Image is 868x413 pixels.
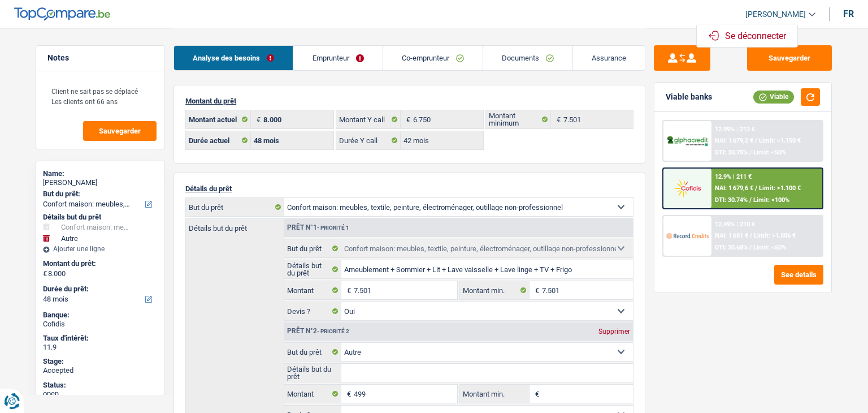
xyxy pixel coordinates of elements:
label: Détails but du prêt [186,219,284,232]
span: NAI: 1 679,6 € [715,184,753,192]
img: AlphaCredit [666,135,708,148]
label: Montant min. [460,281,529,299]
span: / [749,149,752,156]
button: Sauvegarder [83,121,157,141]
div: 12.49% | 210 € [715,221,755,228]
span: / [755,184,757,192]
label: Montant [284,385,341,403]
span: Sauvegarder [99,127,141,135]
span: € [401,110,413,128]
img: TopCompare Logo [14,7,110,21]
span: - Priorité 2 [317,328,349,334]
span: DTI: 30.74% [715,196,748,204]
div: open [43,389,158,398]
span: / [755,137,757,144]
span: Limit: <100% [753,196,789,204]
div: Viable banks [666,92,712,102]
label: Durée actuel [186,131,251,149]
span: € [341,281,354,299]
span: Limit: >1.100 € [759,184,801,192]
div: Banque: [43,311,158,320]
button: Sauvegarder [747,45,832,71]
label: Détails but du prêt [284,364,341,382]
span: NAI: 1 681 € [715,232,748,239]
label: Montant minimum [486,110,551,128]
button: See details [774,265,823,285]
a: Analyse des besoins [174,46,293,70]
label: But du prêt [186,198,284,216]
a: Assurance [573,46,645,70]
label: But du prêt [284,343,341,361]
span: € [530,385,542,403]
span: Limit: >1.506 € [754,232,796,239]
div: Prêt n°1 [284,224,352,231]
span: € [551,110,563,128]
div: 12.9% | 211 € [715,173,752,180]
span: DTI: 30.75% [715,149,748,156]
span: Limit: >1.150 € [759,137,801,144]
label: Durée du prêt: [43,285,155,294]
label: Montant actuel [186,110,251,128]
span: NAI: 1 679,2 € [715,137,753,144]
button: Se déconnecter [697,24,797,47]
span: / [750,232,752,239]
span: / [749,244,752,251]
span: € [341,385,354,403]
label: Devis ? [284,302,341,320]
a: Co-emprunteur [383,46,483,70]
label: Durée Y call [336,131,401,149]
span: Limit: <60% [753,244,786,251]
label: Montant Y call [336,110,401,128]
div: Prêt n°2 [284,328,352,335]
p: Montant du prêt [185,97,633,105]
div: Name: [43,169,158,178]
span: € [251,110,263,128]
label: Détails but du prêt [284,260,341,278]
label: But du prêt: [43,190,155,199]
div: Viable [753,91,794,103]
span: / [749,196,752,204]
div: Accepted [43,366,158,375]
span: - Priorité 1 [317,225,349,231]
div: Cofidis [43,320,158,329]
label: But du prêt [284,239,341,257]
span: [PERSON_NAME] [745,10,806,19]
div: Taux d'intérêt: [43,334,158,343]
a: [PERSON_NAME] [736,5,815,24]
div: Supprimer [596,328,633,335]
img: Cofidis [666,178,708,199]
span: Limit: <50% [753,149,786,156]
ul: [PERSON_NAME] [696,24,798,48]
h5: Notes [47,53,153,63]
div: Stage: [43,357,158,366]
div: 12.99% | 212 € [715,126,755,133]
div: 11.9 [43,343,158,352]
img: Record Credits [666,225,708,246]
a: Documents [483,46,572,70]
div: [PERSON_NAME] [43,178,158,187]
label: Montant du prêt: [43,259,155,268]
label: Montant [284,281,341,299]
span: € [530,281,542,299]
span: DTI: 30.68% [715,244,748,251]
div: Ajouter une ligne [43,245,158,253]
div: fr [843,8,854,19]
p: Détails du prêt [185,184,633,193]
label: Montant min. [460,385,529,403]
a: Emprunteur [293,46,382,70]
div: Status: [43,381,158,390]
div: Détails but du prêt [43,213,158,222]
span: € [43,269,47,278]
